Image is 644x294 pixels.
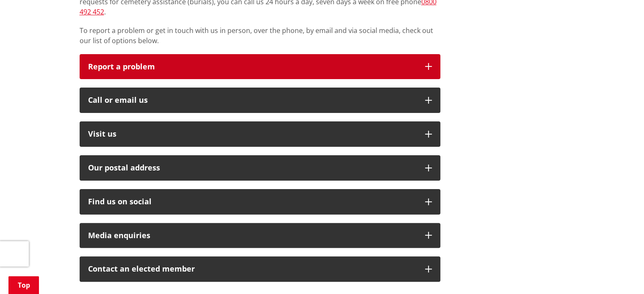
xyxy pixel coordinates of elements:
[80,155,440,181] button: Our postal address
[88,231,417,240] div: Media enquiries
[88,96,417,104] div: Call or email us
[605,258,636,289] iframe: Messenger Launcher
[88,164,417,172] h2: Our postal address
[88,63,417,71] p: Report a problem
[80,88,440,113] button: Call or email us
[80,25,440,46] p: To report a problem or get in touch with us in person, over the phone, by email and via social me...
[80,189,440,214] button: Find us on social
[88,198,417,206] div: Find us on social
[80,256,440,282] button: Contact an elected member
[88,130,417,138] p: Visit us
[88,265,417,273] p: Contact an elected member
[80,121,440,147] button: Visit us
[80,54,440,80] button: Report a problem
[80,223,440,248] button: Media enquiries
[8,276,39,294] a: Top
